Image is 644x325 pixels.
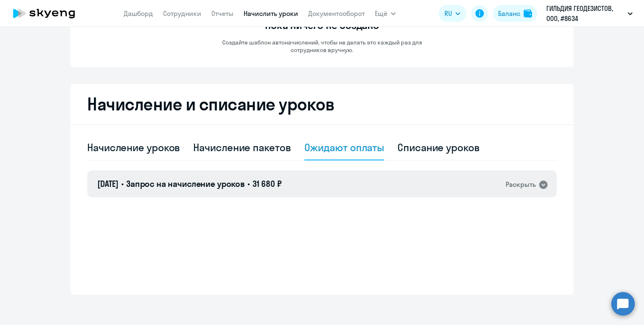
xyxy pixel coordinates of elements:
p: ГИЛЬДИЯ ГЕОДЕЗИСТОВ, ООО, #8634 [546,3,624,24]
p: Создайте шаблон автоначислений, чтобы не делать это каждый раз для сотрудников вручную. [205,39,439,54]
div: Списание уроков [397,141,480,154]
div: Начисление пакетов [193,141,291,154]
span: Ещё [375,8,387,18]
span: Запрос на начисление уроков [126,178,245,189]
span: [DATE] [97,178,119,189]
div: Раскрыть [506,179,536,190]
button: RU [439,5,466,22]
button: Балансbalance [493,5,537,22]
a: Начислить уроки [244,9,298,18]
div: Начисление уроков [87,141,180,154]
button: Ещё [375,5,396,22]
button: ГИЛЬДИЯ ГЕОДЕЗИСТОВ, ООО, #8634 [542,3,637,24]
span: 31 680 ₽ [252,178,282,189]
a: Отчеты [211,9,234,18]
div: Ожидают оплаты [304,141,384,154]
a: Сотрудники [163,9,201,18]
img: balance [524,9,532,18]
a: Документооборот [308,9,365,18]
a: Дашборд [124,9,153,18]
span: RU [444,8,452,18]
div: Баланс [498,8,520,18]
span: • [121,178,124,189]
span: • [247,178,250,189]
h2: Начисление и списание уроков [87,94,557,114]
